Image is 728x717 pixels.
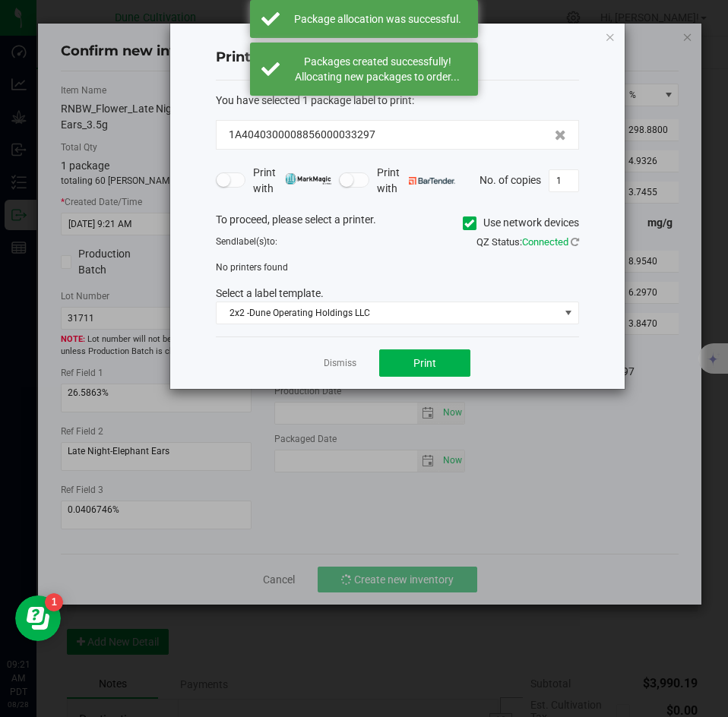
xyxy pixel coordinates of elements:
[216,48,579,68] h4: Print package label
[463,215,579,231] label: Use network devices
[476,236,579,248] span: QZ Status:
[15,595,61,641] iframe: Resource center
[253,165,331,197] span: Print with
[480,173,541,185] span: No. of copies
[204,286,590,302] div: Select a label template.
[216,236,277,247] span: Send to:
[236,236,267,247] span: label(s)
[204,212,590,235] div: To proceed, please select a printer.
[288,11,467,27] div: Package allocation was successful.
[324,357,356,370] a: Dismiss
[216,262,288,273] span: No printers found
[285,173,331,185] img: mark_magic_cybra.png
[379,349,470,377] button: Print
[413,357,436,369] span: Print
[216,93,579,109] div: :
[409,177,455,185] img: bartender.png
[229,127,375,143] span: 1A4040300008856000033297
[377,165,455,197] span: Print with
[216,94,412,106] span: You have selected 1 package label to print
[288,54,467,84] div: Packages created successfully! Allocating new packages to order...
[217,302,559,324] span: 2x2 -Dune Operating Holdings LLC
[45,593,63,611] iframe: Resource center unread badge
[522,236,568,248] span: Connected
